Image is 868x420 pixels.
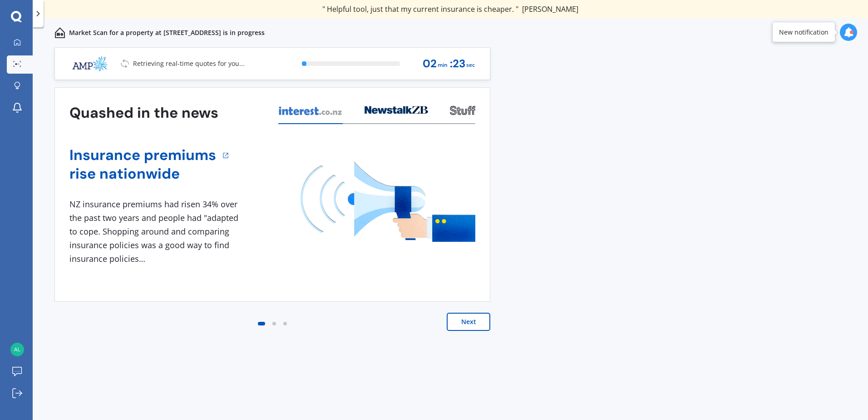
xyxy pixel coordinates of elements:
div: NZ insurance premiums had risen 34% over the past two years and people had "adapted to cope. Shop... [69,198,242,265]
img: media image [301,161,475,242]
img: 6c9cc5494c728ce9a66007872b84cd26 [10,343,24,356]
img: home-and-contents.b802091223b8502ef2dd.svg [54,27,65,38]
span: 02 [423,58,437,70]
p: Retrieving real-time quotes for you... [133,59,245,68]
span: min [438,59,448,71]
span: sec [466,59,475,71]
p: Market Scan for a property at [STREET_ADDRESS] is in progress [69,28,265,37]
button: Next [447,313,490,331]
a: Insurance premiums [69,146,216,165]
a: rise nationwide [69,165,216,183]
h3: Quashed in the news [69,104,218,122]
span: : 23 [450,58,465,70]
div: New notification [779,28,829,37]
